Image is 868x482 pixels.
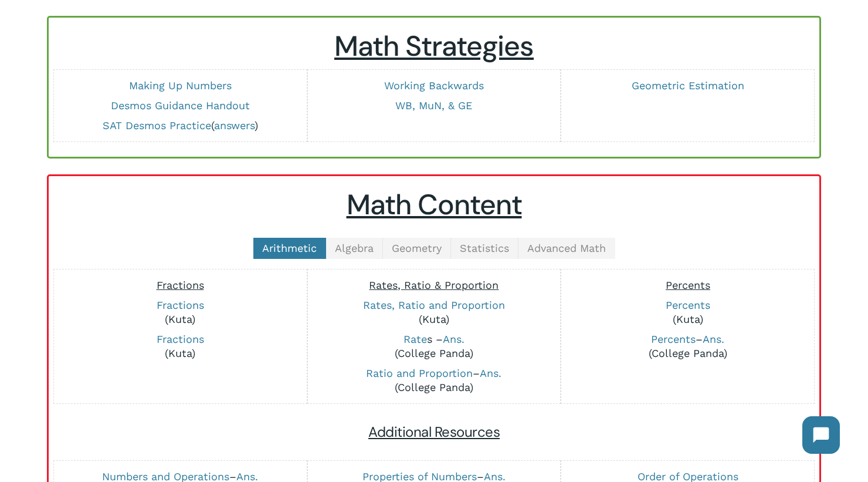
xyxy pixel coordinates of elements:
[666,299,710,311] a: Percents
[480,367,501,379] a: Ans.
[253,238,326,259] a: Arithmetic
[404,333,427,345] a: Rate
[632,79,744,92] a: Geometric Estimation
[111,99,250,112] a: Desmos Guidance Handout
[335,242,374,254] span: Algebra
[60,119,301,133] p: ( )
[157,333,204,345] a: Fractions
[157,279,204,291] span: Fractions
[368,423,500,441] span: Additional Resources
[703,333,724,345] a: Ans.
[443,333,464,345] a: Ans.
[60,298,301,326] p: (Kuta)
[326,238,383,259] a: Algebra
[383,238,451,259] a: Geometry
[103,119,211,132] a: SAT Desmos Practice
[395,99,472,112] a: WB, MuN, & GE
[366,367,473,379] a: Ratio and Proportion
[518,238,615,259] a: Advanced Math
[314,332,555,360] p: s – (College Panda)
[157,299,204,311] a: Fractions
[384,79,484,92] a: Working Backwards
[392,242,442,254] span: Geometry
[334,28,534,65] u: Math Strategies
[363,299,505,311] a: Rates, Ratio and Proportion
[369,279,499,291] span: Rates, Ratio & Proportion
[129,79,232,92] a: Making Up Numbers
[651,333,696,345] a: Percents
[460,242,509,254] span: Statistics
[314,366,555,395] p: – (College Panda)
[347,186,522,223] u: Math Content
[262,242,317,254] span: Arithmetic
[666,279,710,291] span: Percents
[567,298,808,326] p: (Kuta)
[451,238,518,259] a: Statistics
[527,242,606,254] span: Advanced Math
[214,119,255,132] a: answers
[60,332,301,360] p: (Kuta)
[567,332,808,360] p: – (College Panda)
[314,298,555,326] p: (Kuta)
[791,405,852,466] iframe: Chatbot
